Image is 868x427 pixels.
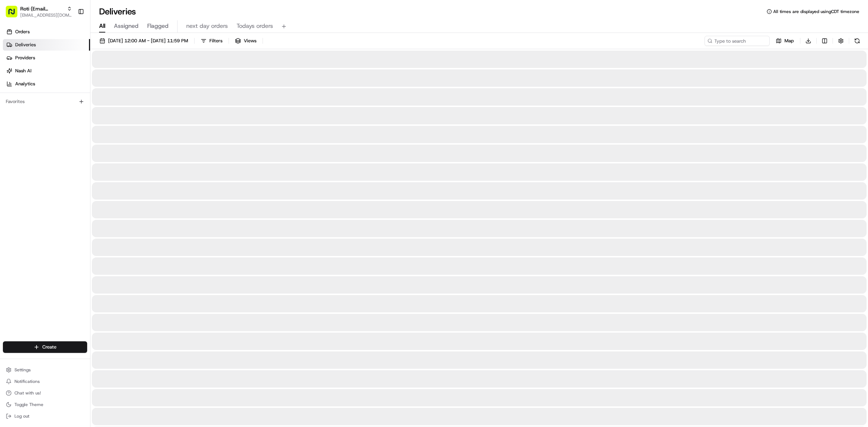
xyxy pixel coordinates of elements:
[15,42,36,48] span: Deliveries
[108,38,188,44] span: [DATE] 12:00 AM - [DATE] 11:59 PM
[3,65,90,77] a: Nash AI
[15,29,30,35] span: Orders
[20,12,72,18] button: [EMAIL_ADDRESS][DOMAIN_NAME]
[15,81,35,87] span: Analytics
[3,411,87,421] button: Log out
[232,36,260,46] button: Views
[3,78,90,90] a: Analytics
[99,6,136,17] h1: Deliveries
[42,344,56,350] span: Create
[209,38,222,44] span: Filters
[773,36,797,46] button: Map
[14,367,31,373] span: Settings
[3,365,87,375] button: Settings
[147,22,169,30] span: Flagged
[3,52,90,64] a: Providers
[237,22,273,30] span: Todays orders
[14,390,41,396] span: Chat with us!
[96,36,191,46] button: [DATE] 12:00 AM - [DATE] 11:59 PM
[3,39,90,51] a: Deliveries
[14,379,40,384] span: Notifications
[3,388,87,398] button: Chat with us!
[3,341,87,353] button: Create
[244,38,256,44] span: Views
[186,22,228,30] span: next day orders
[114,22,139,30] span: Assigned
[3,376,87,387] button: Notifications
[705,36,770,46] input: Type to search
[20,5,64,12] button: Roti (Email Parsing)
[15,68,31,74] span: Nash AI
[852,36,862,46] button: Refresh
[3,3,75,20] button: Roti (Email Parsing)[EMAIL_ADDRESS][DOMAIN_NAME]
[14,413,29,419] span: Log out
[197,36,226,46] button: Filters
[784,38,794,44] span: Map
[3,400,87,410] button: Toggle Theme
[15,55,35,61] span: Providers
[3,26,90,38] a: Orders
[773,9,859,14] span: All times are displayed using CDT timezone
[3,96,87,107] div: Favorites
[99,22,105,30] span: All
[14,402,43,407] span: Toggle Theme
